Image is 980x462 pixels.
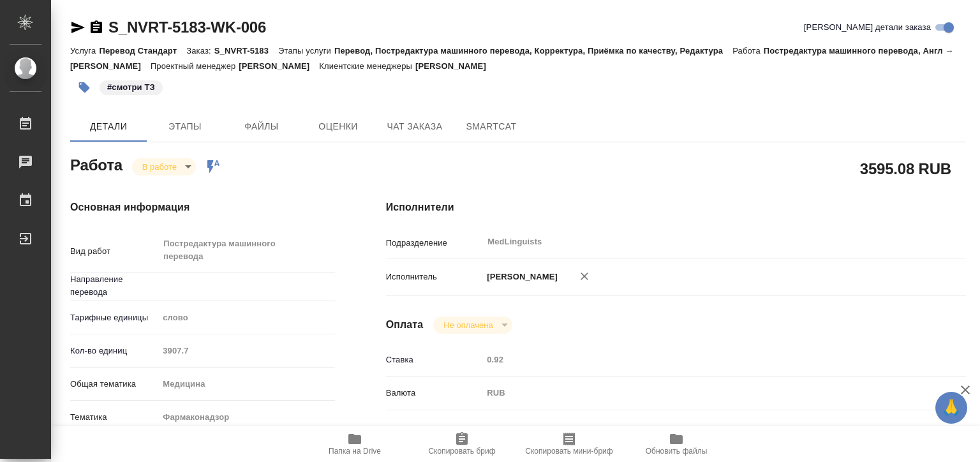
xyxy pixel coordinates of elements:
span: Файлы [231,119,292,135]
button: Добавить тэг [70,73,98,101]
button: Обновить файлы [623,426,730,462]
span: Папка на Drive [329,447,381,456]
button: Скопировать ссылку для ЯМессенджера [70,20,85,35]
p: Перевод, Постредактура машинного перевода, Корректура, Приёмка по качеству, Редактура [334,46,732,56]
div: RUB [482,382,917,404]
p: Клиентские менеджеры [319,61,415,71]
p: Услуга [70,46,99,56]
p: Валюта [386,387,483,399]
span: смотри ТЗ [98,81,164,92]
p: Вид работ [70,245,158,258]
p: Тематика [70,411,158,424]
span: Детали [78,119,139,135]
span: SmartCat [461,119,522,135]
p: Общая тематика [70,378,158,391]
button: Папка на Drive [301,426,408,462]
p: Подразделение [386,237,483,250]
p: S_NVRT-5183 [214,46,278,56]
span: [PERSON_NAME] детали заказа [804,21,931,34]
p: [PERSON_NAME] [239,61,319,71]
p: Заказ: [186,46,214,56]
p: Проектный менеджер [151,61,239,71]
p: [PERSON_NAME] [482,271,558,283]
p: #смотри ТЗ [107,81,155,94]
div: Фармаконадзор [158,406,334,428]
p: Этапы услуги [278,46,334,56]
p: Перевод Стандарт [99,46,186,56]
span: Скопировать бриф [428,447,495,456]
input: Пустое поле [158,341,334,360]
h4: Исполнители [386,200,966,215]
button: В работе [138,161,181,172]
p: [PERSON_NAME] [415,61,496,71]
button: Скопировать бриф [408,426,516,462]
div: Медицина [158,373,334,395]
div: В работе [132,158,196,175]
p: Ставка [386,354,483,366]
button: Не оплачена [440,320,496,331]
p: Работа [732,46,764,56]
span: Скопировать мини-бриф [525,447,612,456]
span: Этапы [154,119,216,135]
button: Удалить исполнителя [570,262,598,290]
button: 🙏 [935,392,967,424]
h4: Основная информация [70,200,335,215]
p: Направление перевода [70,273,158,299]
h2: Работа [70,153,122,175]
span: Чат заказа [384,119,445,135]
h2: 3595.08 RUB [860,158,951,179]
div: В работе [433,317,512,334]
button: Скопировать ссылку [89,20,104,35]
input: Пустое поле [482,350,917,369]
div: слово [158,307,334,329]
a: S_NVRT-5183-WK-006 [108,19,266,36]
span: 🙏 [940,394,962,421]
button: Скопировать мини-бриф [516,426,623,462]
h4: Оплата [386,317,424,332]
span: Оценки [308,119,369,135]
p: Тарифные единицы [70,311,158,324]
p: Исполнитель [386,271,483,283]
span: Обновить файлы [646,447,708,456]
p: Кол-во единиц [70,345,158,357]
